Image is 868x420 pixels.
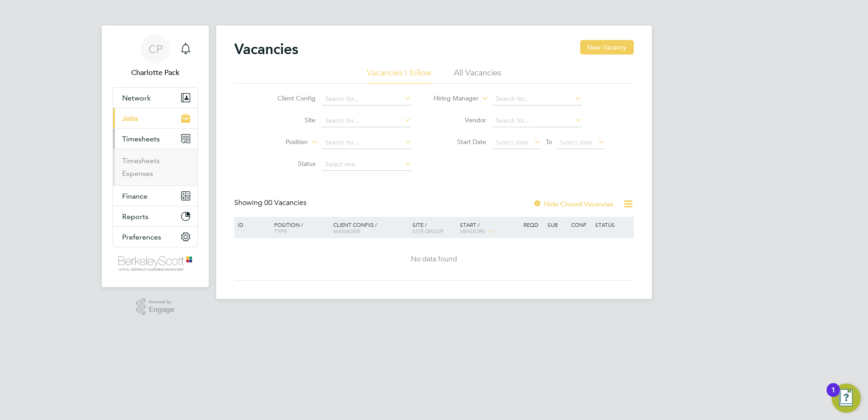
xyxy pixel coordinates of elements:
[236,217,267,232] div: ID
[493,93,582,105] input: Search for...
[236,255,632,264] div: No data found
[333,227,360,235] span: Manager
[560,138,592,146] span: Select date
[434,116,486,124] label: Vendor
[149,298,174,306] span: Powered by
[113,108,197,128] button: Jobs
[122,94,151,102] span: Network
[113,88,197,108] button: Network
[122,135,160,143] span: Timesheets
[263,160,316,168] label: Status
[426,94,478,103] label: Hiring Manager
[149,306,174,314] span: Engage
[122,192,148,200] span: Finance
[460,227,485,235] span: Vendors
[322,93,411,105] input: Search for...
[122,114,138,123] span: Jobs
[122,233,161,241] span: Preferences
[322,158,411,171] input: Select one
[593,217,632,232] div: Status
[521,217,545,232] div: Reqd
[113,206,197,226] button: Reports
[264,198,306,207] span: 00 Vacancies
[113,227,197,247] button: Preferences
[122,212,148,221] span: Reports
[234,40,298,58] h2: Vacancies
[234,198,308,208] div: Showing
[263,116,316,124] label: Site
[434,138,486,146] label: Start Date
[569,217,592,232] div: Conf
[496,138,528,146] span: Select date
[322,136,411,149] input: Search for...
[136,298,175,315] a: Powered byEngage
[274,227,287,235] span: Type
[322,115,411,127] input: Search for...
[148,43,163,55] span: CP
[267,217,331,239] div: Position /
[113,67,198,78] span: Charlotte Pack
[832,384,861,413] button: Open Resource Center, 1 new notification
[118,256,192,271] img: berkeley-scott-logo-retina.png
[545,217,569,232] div: Sub
[410,217,458,239] div: Site /
[413,227,444,235] span: Site Group
[256,138,308,147] label: Position
[533,200,614,208] label: Hide Closed Vacancies
[331,217,410,239] div: Client Config /
[122,169,153,178] a: Expenses
[831,390,835,402] div: 1
[113,35,198,78] a: CPCharlotte Pack
[113,186,197,206] button: Finance
[102,25,209,287] nav: Main navigation
[458,217,521,240] div: Start /
[454,67,501,84] li: All Vacancies
[113,129,197,149] button: Timesheets
[543,136,555,148] span: To
[493,115,582,127] input: Search for...
[367,67,431,84] li: Vacancies I follow
[113,149,197,185] div: Timesheets
[580,40,634,55] button: New Vacancy
[263,94,316,102] label: Client Config
[113,256,198,271] a: Go to home page
[122,156,160,165] a: Timesheets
